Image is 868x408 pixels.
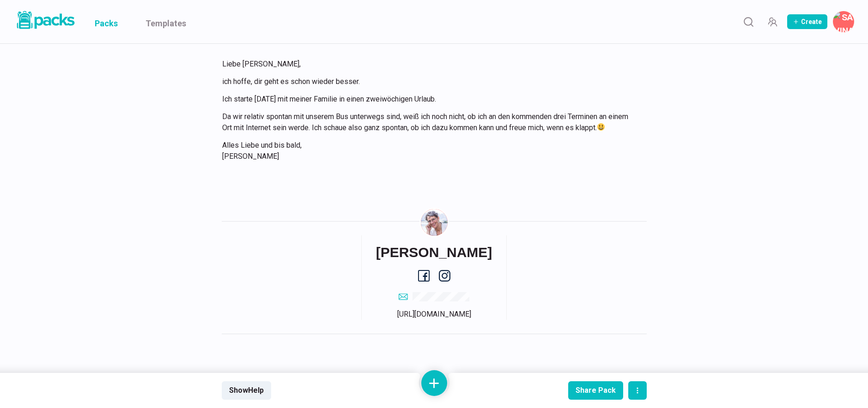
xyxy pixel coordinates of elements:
p: ich hoffe, dir geht es schon wieder besser. [222,76,635,87]
a: [URL][DOMAIN_NAME] [397,310,471,318]
a: facebook [418,270,430,282]
img: Savina Tilmann [421,209,448,236]
img: Packs logo [14,9,76,31]
div: Share Pack [576,386,616,395]
p: Liebe [PERSON_NAME], [222,59,635,70]
a: Packs logo [14,9,76,34]
button: Create Pack [787,14,827,29]
button: Manage Team Invites [763,12,782,31]
button: actions [628,381,647,400]
p: Da wir relativ spontan mit unserem Bus unterwegs sind, weiß ich noch nicht, ob ich an den kommend... [222,111,635,133]
button: Share Pack [568,381,623,400]
img: 😃 [597,123,605,131]
a: email [399,291,469,302]
button: Search [739,12,758,31]
p: Alles Liebe und bis bald, [PERSON_NAME] [222,140,635,162]
button: ShowHelp [222,381,271,400]
p: Ich starte [DATE] mit meiner Familie in einen zweiwöchigen Urlaub. [222,94,635,105]
button: Savina Tilmann [833,11,854,32]
a: instagram [439,270,450,282]
h6: [PERSON_NAME] [376,244,492,261]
